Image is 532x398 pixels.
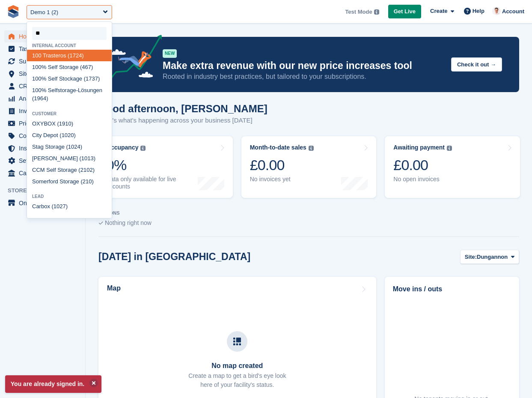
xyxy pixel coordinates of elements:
span: Analytics [19,93,70,105]
span: Insurance [19,142,70,154]
a: menu [4,80,81,92]
span: Online Store [19,197,70,209]
div: OXYBOX (19 ) [27,118,112,129]
span: 10 [65,120,71,127]
h2: Map [107,284,121,292]
span: Create [430,7,447,15]
img: price-adjustments-announcement-icon-8257ccfd72463d97f412b2fc003d46551f7dbcb40ab6d574587a9cd5c0d94... [102,35,162,84]
a: menu [4,30,81,42]
p: Create a map to get a bird's eye look here of your facility's status. [188,371,286,389]
div: No invoices yet [250,176,314,183]
button: Check it out → [451,57,502,72]
span: 10 [32,87,38,93]
div: NEW [163,49,177,58]
div: £0.00 [393,156,452,174]
a: Get Live [388,5,421,19]
p: Make extra revenue with our new price increases tool [163,60,444,72]
div: Lead [27,194,112,199]
a: menu [4,68,81,80]
span: 10 [62,132,68,138]
img: blank_slate_check_icon-ba018cac091ee9be17c0a81a6c232d5eb81de652e7a59be601be346b1b6ddf79.svg [98,221,103,225]
div: £0.00 [250,156,314,174]
div: Occupancy [106,144,138,151]
span: Pricing [19,117,70,129]
span: 10 [86,178,92,185]
div: 0% Self Stockage (1737) [27,73,112,84]
img: icon-info-grey-7440780725fd019a000dd9b08b2336e03edf1995a4989e88bcd33f0948082b44.svg [309,146,314,151]
img: icon-info-grey-7440780725fd019a000dd9b08b2336e03edf1995a4989e88bcd33f0948082b44.svg [140,146,146,151]
div: [PERSON_NAME] ( 13) [27,153,112,164]
span: 10 [53,203,59,209]
a: menu [4,43,81,55]
div: Stag Storage ( 24) [27,141,112,153]
a: menu [4,93,81,105]
div: Customer [27,111,112,116]
span: Account [502,7,524,16]
span: Invoices [19,105,70,117]
span: Nothing right now [105,219,152,226]
span: Dungannon [477,253,508,261]
span: Get Live [394,7,416,16]
div: 0% Selfstorage-Lösungen (1964) [27,84,112,105]
div: Carbox ( 27) [27,200,112,212]
div: City Depot ( 20) [27,129,112,141]
div: 0 Trasteros (1724) [27,50,112,61]
div: Aventos (2 6) [27,212,112,224]
h2: [DATE] in [GEOGRAPHIC_DATA] [98,251,250,263]
a: menu [4,155,81,167]
div: Month-to-date sales [250,144,306,151]
a: menu [4,105,81,117]
div: No open invoices [393,176,452,183]
img: map-icn-33ee37083ee616e46c38cad1a60f524a97daa1e2b2c8c0bc3eb3415660979fc1.svg [233,338,241,345]
a: menu [4,197,81,209]
span: Settings [19,155,70,167]
div: Demo 1 (2) [30,8,58,17]
span: 10 [32,75,38,82]
p: You are already signed in. [5,375,101,393]
div: CCM Self Storage (2 2) [27,164,112,176]
span: Sites [19,68,70,80]
img: stora-icon-8386f47178a22dfd0bd8f6a31ec36ba5ce8667c1dd55bd0f319d3a0aa187defe.svg [7,5,20,18]
span: Test Mode [345,8,372,16]
div: 0% Self Storage (467) [27,61,112,73]
p: Rooted in industry best practices, but tailored to your subscriptions. [163,72,444,81]
a: menu [4,130,81,142]
span: 10 [59,215,65,221]
h3: No map created [188,362,286,370]
div: Somerford Storage (2 ) [27,176,112,187]
span: Coupons [19,130,70,142]
div: Awaiting payment [393,144,445,151]
span: 10 [83,167,89,173]
span: Site: [465,253,477,261]
span: CRM [19,80,70,92]
a: menu [4,167,81,179]
a: menu [4,117,81,129]
span: Storefront [8,186,85,195]
div: 0% [106,156,198,174]
span: 10 [32,52,38,59]
span: 10 [32,64,38,70]
p: ACTIONS [98,210,519,216]
span: 10 [68,144,74,150]
span: Help [473,7,484,15]
a: Month-to-date sales £0.00 No invoices yet [241,136,377,198]
img: icon-info-grey-7440780725fd019a000dd9b08b2336e03edf1995a4989e88bcd33f0948082b44.svg [447,146,452,151]
a: menu [4,55,81,67]
div: Data only available for live accounts [106,176,198,190]
h1: Good afternoon, [PERSON_NAME] [98,103,267,114]
a: Awaiting payment £0.00 No open invoices [385,136,520,198]
img: Petr Hlavicka [492,7,501,15]
span: Home [19,30,70,42]
a: Occupancy 0% Data only available for live accounts [98,136,233,198]
span: Subscriptions [19,55,70,67]
span: Capital [19,167,70,179]
button: Site: Dungannon [460,250,519,264]
p: Here's what's happening across your business [DATE] [98,116,267,126]
img: icon-info-grey-7440780725fd019a000dd9b08b2336e03edf1995a4989e88bcd33f0948082b44.svg [374,9,379,15]
div: Internal account [27,43,112,48]
a: menu [4,142,81,154]
span: Tasks [19,43,70,55]
h2: Move ins / outs [393,284,511,294]
span: 10 [81,155,87,162]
